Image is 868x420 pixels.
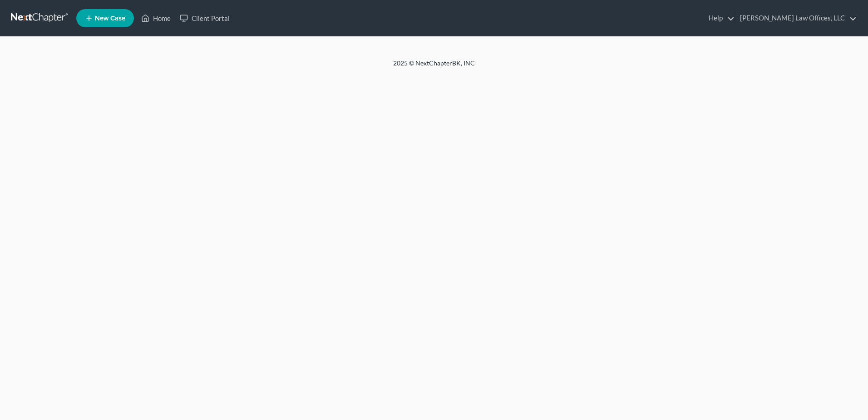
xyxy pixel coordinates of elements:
[137,10,175,26] a: Home
[76,9,134,27] new-legal-case-button: New Case
[175,10,234,26] a: Client Portal
[735,10,857,26] a: [PERSON_NAME] Law Offices, LLC
[175,59,693,75] div: 2025 © NextChapterBK, INC
[704,10,735,26] a: Help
